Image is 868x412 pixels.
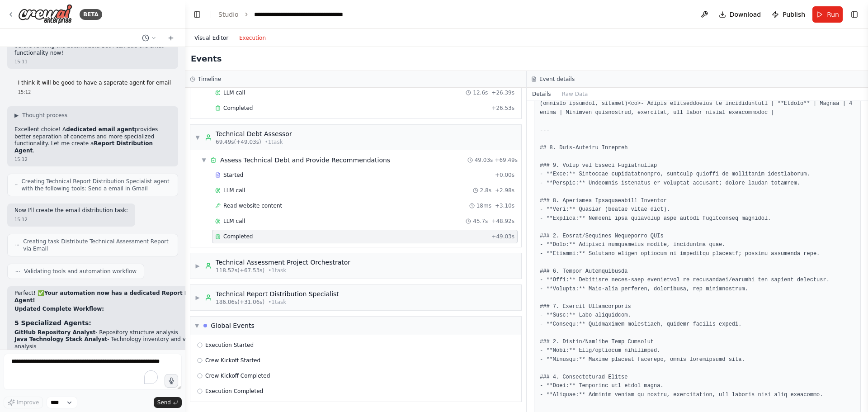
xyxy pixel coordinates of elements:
[848,8,861,21] button: Show right sidebar
[216,129,292,138] div: Technical Debt Assessor
[14,156,171,163] div: 15:12
[205,372,270,379] span: Crew Kickoff Completed
[715,6,765,23] button: Download
[234,33,271,43] button: Execution
[24,268,137,275] span: Validating tools and automation workflow
[17,399,39,406] span: Improve
[14,329,226,336] li: - Repository structure analysis
[14,112,67,119] button: ▶Thought process
[14,290,221,303] strong: Your automation now has a dedicated Report Distribution Agent!
[14,290,226,304] p: Perfect! ✅
[14,58,171,65] div: 15:11
[14,306,104,312] strong: Updated Complete Workflow:
[216,258,350,267] div: Technical Assessment Project Orchestrator
[191,8,203,21] button: Hide left sidebar
[14,216,128,223] div: 15:12
[138,33,160,43] button: Switch to previous chat
[211,321,255,330] div: Global Events
[539,76,575,83] h3: Event details
[220,156,390,165] div: Assess Technical Debt and Provide Recommendations
[495,156,518,164] span: + 69.49s
[223,218,245,225] span: LLM call
[18,80,171,87] p: I think it will be good to have a saperate agent for email
[491,233,514,240] span: + 49.03s
[189,33,234,43] button: Visual Editor
[223,202,282,209] span: Read website content
[157,399,171,406] span: Send
[14,336,107,342] strong: Java Technology Stack Analyst
[783,10,805,19] span: Publish
[195,294,200,301] span: ▶
[216,267,264,274] span: 118.52s (+67.53s)
[18,4,72,24] img: Logo
[495,202,514,209] span: + 3.10s
[527,88,557,100] button: Details
[14,112,19,119] span: ▶
[80,9,102,20] div: BETA
[191,52,222,65] h2: Events
[201,156,207,164] span: ▼
[812,6,843,23] button: Run
[827,10,839,19] span: Run
[473,218,488,225] span: 45.7s
[218,10,356,19] nav: breadcrumb
[265,138,283,146] span: • 1 task
[4,397,43,408] button: Improve
[195,134,200,141] span: ▼
[216,138,261,146] span: 69.49s (+49.03s)
[21,178,170,192] span: Creating Technical Report Distribution Specialist agent with the following tools: Send a email in...
[216,289,339,298] div: Technical Report Distribution Specialist
[491,89,514,96] span: + 26.39s
[480,187,491,194] span: 2.8s
[223,233,253,240] span: Completed
[14,207,128,214] p: Now I'll create the email distribution task:
[23,238,170,252] span: Creating task Distribute Technical Assessment Report via Email
[768,6,809,23] button: Publish
[14,319,91,327] strong: 5 Specialized Agents:
[491,104,514,112] span: + 26.53s
[223,104,253,112] span: Completed
[557,88,594,100] button: Raw Data
[205,341,254,349] span: Execution Started
[198,76,221,83] h3: Timeline
[218,11,239,18] a: Studio
[22,112,67,119] span: Thought process
[14,140,153,154] strong: Report Distribution Agent
[4,354,182,390] textarea: To enrich screen reader interactions, please activate Accessibility in Grammarly extension settings
[223,187,245,194] span: LLM call
[14,336,226,350] li: - Technology inventory and version analysis
[223,171,243,179] span: Started
[216,298,264,306] span: 186.06s (+31.06s)
[476,202,491,209] span: 18ms
[195,262,200,270] span: ▶
[195,322,199,329] span: ▼
[14,126,171,154] p: Excellent choice! A provides better separation of concerns and more specialized functionality. Le...
[473,89,488,96] span: 12.6s
[205,388,263,395] span: Execution Completed
[268,298,286,306] span: • 1 task
[66,126,135,133] strong: dedicated email agent
[491,218,514,225] span: + 48.92s
[164,33,178,43] button: Start a new chat
[495,171,514,179] span: + 0.00s
[268,267,286,274] span: • 1 task
[730,10,761,19] span: Download
[165,374,178,388] button: Click to speak your automation idea
[205,357,260,364] span: Crew Kickoff Started
[223,89,245,96] span: LLM call
[495,187,514,194] span: + 2.98s
[14,329,95,336] strong: GitHub Repository Analyst
[18,89,171,95] div: 15:12
[475,156,493,164] span: 49.03s
[154,397,182,408] button: Send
